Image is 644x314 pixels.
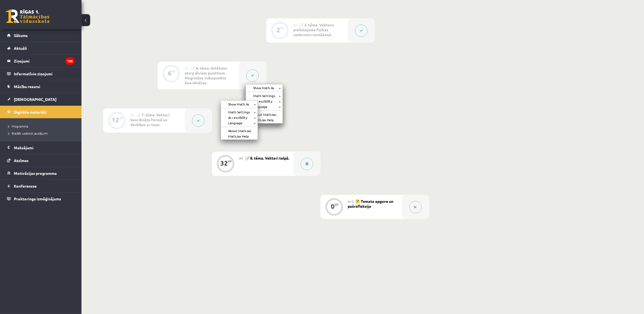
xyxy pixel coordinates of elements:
div: Math Settings [222,109,257,115]
div: Accessibility [222,115,257,120]
div: Language [247,104,282,109]
span: ► [254,102,256,106]
div: Math Settings [247,93,282,98]
span: ► [279,99,281,103]
span: ► [254,110,256,114]
span: ► [279,94,281,98]
span: ► [254,121,256,125]
span: ► [279,86,281,90]
div: MathJax Help [222,133,257,139]
div: About MathJax [247,112,282,117]
div: Show Math As [247,85,282,91]
div: Language [222,120,257,126]
span: ► [254,115,256,120]
div: Accessibility [247,98,282,104]
span: ► [279,104,281,109]
div: Show Math As [222,101,257,107]
div: About MathJax [222,128,257,133]
div: MathJax Help [247,117,282,123]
